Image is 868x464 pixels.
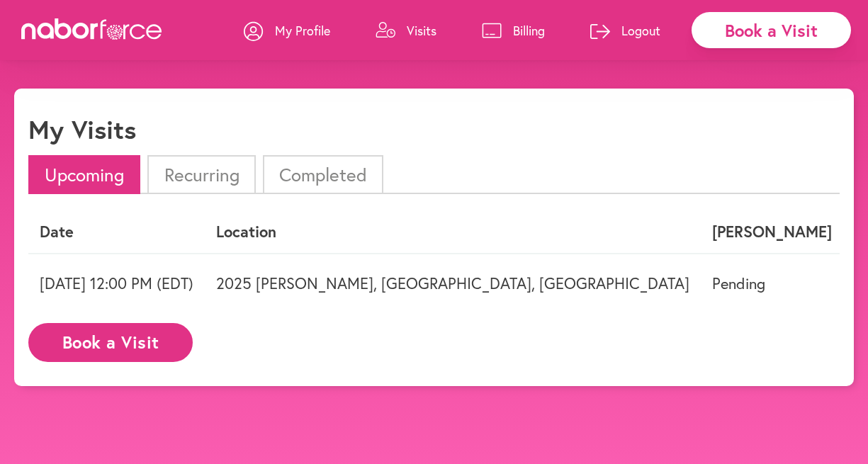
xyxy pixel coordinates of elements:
[28,254,205,312] td: [DATE] 12:00 PM (EDT)
[701,211,843,253] th: [PERSON_NAME]
[28,114,136,145] h1: My Visits
[275,22,330,39] p: My Profile
[407,22,436,39] p: Visits
[590,9,660,52] a: Logout
[244,9,330,52] a: My Profile
[28,323,193,362] button: Book a Visit
[147,155,255,194] li: Recurring
[376,9,436,52] a: Visits
[28,155,140,194] li: Upcoming
[28,334,193,347] a: Book a Visit
[205,211,701,253] th: Location
[621,22,660,39] p: Logout
[263,155,383,194] li: Completed
[28,211,205,253] th: Date
[482,9,545,52] a: Billing
[513,22,545,39] p: Billing
[701,254,843,312] td: Pending
[692,12,851,48] div: Book a Visit
[205,254,701,312] td: 2025 [PERSON_NAME], [GEOGRAPHIC_DATA], [GEOGRAPHIC_DATA]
